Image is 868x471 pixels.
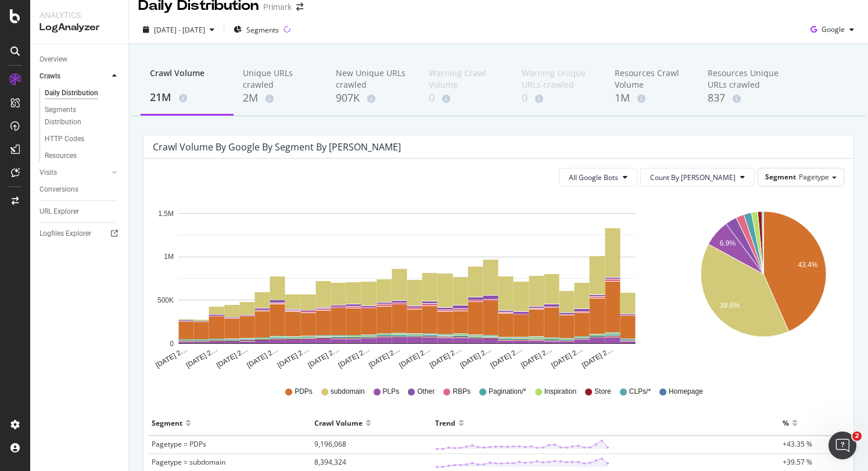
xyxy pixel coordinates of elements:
div: Warning Crawl Volume [429,67,503,91]
div: 0 [429,91,503,106]
span: Pagetype = PDPs [152,439,206,449]
div: Conversions [40,184,78,196]
div: 2M [243,91,317,106]
text: 1M [164,253,174,261]
div: LogAnalyzer [40,21,119,34]
span: PDPs [295,387,313,397]
a: URL Explorer [40,206,120,218]
span: Google [822,24,845,34]
div: Daily Distribution [45,87,98,99]
a: Visits [40,167,109,179]
div: 1M [615,91,689,106]
div: 907K [336,91,410,106]
iframe: Intercom live chat [828,432,856,459]
div: Visits [40,167,57,179]
div: Overview [40,53,67,66]
div: New Unique URLs crawled [336,67,410,91]
a: Daily Distribution [45,87,120,99]
span: Count By Day [650,172,736,182]
span: 2 [852,432,862,441]
span: Segments [246,25,279,35]
span: Pagetype [799,172,829,182]
span: RBPs [453,387,471,397]
div: Crawl Volume by google by Segment by [PERSON_NAME] [153,141,401,153]
div: Segments Distribution [45,104,109,128]
div: HTTP Codes [45,133,84,145]
text: 43.4% [798,261,817,269]
span: +43.35 % [783,439,812,449]
a: Conversions [40,184,120,196]
div: Resources [45,150,77,162]
svg: A chart. [684,196,842,370]
span: PLPs [383,387,400,397]
span: All Google Bots [569,172,618,182]
button: Segments [229,20,284,39]
div: Primark [263,1,292,13]
text: 39.6% [720,301,740,310]
div: % [783,414,789,432]
svg: A chart. [153,196,661,370]
span: [DATE] - [DATE] [154,25,205,35]
text: 500K [157,296,174,304]
span: Store [594,387,611,397]
span: Other [417,387,435,397]
div: Warning Unique URLs crawled [522,67,596,91]
button: [DATE] - [DATE] [138,20,219,39]
div: 21M [150,90,224,105]
div: arrow-right-arrow-left [296,3,303,11]
span: +39.57 % [783,457,812,467]
div: Resources Crawl Volume [615,67,689,91]
div: Crawl Volume [150,67,224,89]
div: 0 [522,91,596,106]
a: Overview [40,53,120,66]
button: Google [806,20,859,39]
span: Segment [765,172,796,182]
text: 6.9% [720,239,736,247]
span: 9,196,068 [314,439,346,449]
a: Segments Distribution [45,104,120,128]
span: 8,394,324 [314,457,346,467]
a: Logfiles Explorer [40,228,120,240]
div: URL Explorer [40,206,79,218]
div: Crawls [40,70,60,82]
span: Pagination/* [489,387,526,397]
div: Analytics [40,9,119,21]
button: All Google Bots [559,168,637,186]
a: HTTP Codes [45,133,120,145]
span: subdomain [331,387,365,397]
span: Inspiration [544,387,576,397]
button: Count By [PERSON_NAME] [640,168,755,186]
div: Logfiles Explorer [40,228,91,240]
a: Crawls [40,70,109,82]
span: Pagetype = subdomain [152,457,225,467]
div: Resources Unique URLs crawled [708,67,782,91]
text: 0 [170,340,174,348]
a: Resources [45,150,120,162]
text: 1.5M [158,210,174,218]
span: CLPs/* [629,387,651,397]
div: Unique URLs crawled [243,67,317,91]
div: Segment [152,414,182,432]
span: Homepage [669,387,703,397]
div: Crawl Volume [314,414,363,432]
div: 837 [708,91,782,106]
div: Trend [435,414,455,432]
